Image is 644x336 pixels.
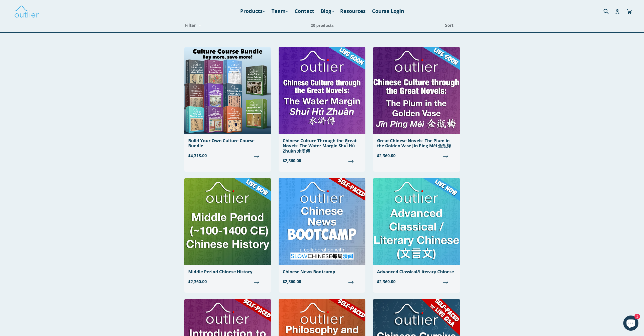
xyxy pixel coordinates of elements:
div: Middle Period Chinese History [188,269,267,274]
a: Chinese Culture Through the Great Novels: The Water Margin Shuǐ Hǔ Zhuàn 水滸傳 $2,360.00 [279,47,365,168]
a: Advanced Classical/Literary Chinese $2,360.00 [373,178,460,288]
img: Chinese Culture Through the Great Novels: The Water Margin Shuǐ Hǔ Zhuàn 水滸傳 [279,47,365,134]
img: Build Your Own Culture Course Bundle [184,47,271,134]
a: Contact [292,7,317,16]
inbox-online-store-chat: Shopify online store chat [622,316,640,332]
div: Advanced Classical/Literary Chinese [377,269,456,274]
img: Chinese News Bootcamp [279,178,365,265]
a: Build Your Own Culture Course Bundle $4,318.00 [184,47,271,163]
img: Middle Period Chinese History [184,178,271,265]
img: Outlier Linguistics [14,4,39,18]
span: $4,318.00 [188,153,267,159]
a: Course Login [369,7,407,16]
input: Search [602,6,616,16]
span: $2,360.00 [377,279,456,285]
a: Products [238,7,268,16]
a: Middle Period Chinese History $2,360.00 [184,178,271,288]
span: $2,360.00 [188,279,267,285]
span: 20 products [311,23,334,28]
a: Resources [338,7,368,16]
a: Great Chinese Novels: The Plum in the Golden Vase Jīn Píng Méi 金瓶梅 $2,360.00 [373,47,460,163]
a: Blog [318,7,336,16]
div: Chinese News Bootcamp [283,269,361,274]
span: $2,360.00 [377,153,456,159]
img: Great Chinese Novels: The Plum in the Golden Vase Jīn Píng Méi 金瓶梅 [373,47,460,134]
a: Chinese News Bootcamp $2,360.00 [279,178,365,288]
div: Chinese Culture Through the Great Novels: The Water Margin Shuǐ Hǔ Zhuàn 水滸傳 [283,138,361,154]
div: Build Your Own Culture Course Bundle [188,138,267,149]
span: $2,360.00 [283,158,361,164]
div: Great Chinese Novels: The Plum in the Golden Vase Jīn Píng Méi 金瓶梅 [377,138,456,149]
a: Team [269,7,291,16]
span: $2,360.00 [283,279,361,285]
img: Advanced Classical/Literary Chinese [373,178,460,265]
